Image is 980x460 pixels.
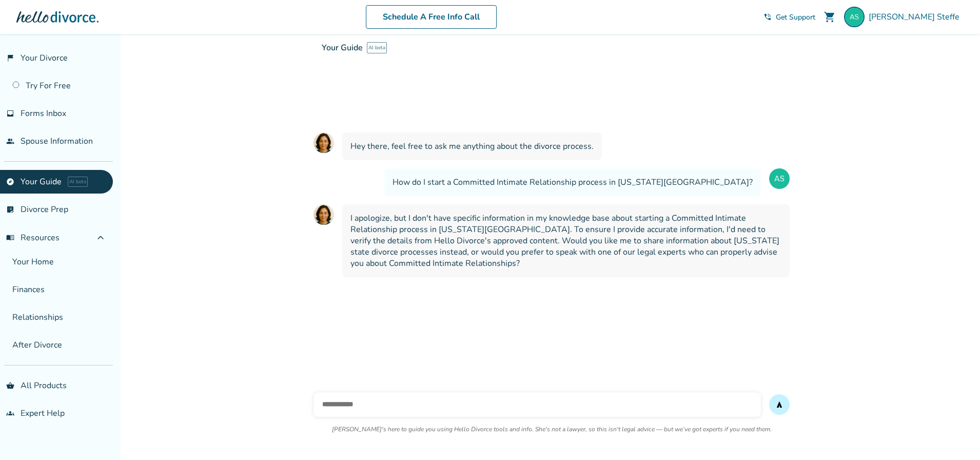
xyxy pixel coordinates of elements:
[21,108,66,119] span: Forms Inbox
[6,137,14,145] span: people
[350,213,781,269] span: I apologize, but I don't have specific information in my knowledge base about starting a Committe...
[322,42,363,53] span: Your Guide
[763,13,772,21] span: phone_in_talk
[6,232,60,243] span: Resources
[6,109,14,118] span: inbox
[332,425,772,433] p: [PERSON_NAME]'s here to guide you using Hello Divorce tools and info. She's not a lawyer, so this...
[393,177,753,188] span: How do I start a Committed Intimate Relationship process in [US_STATE][GEOGRAPHIC_DATA]?
[367,42,387,53] span: AI beta
[6,178,14,186] span: explore
[769,394,790,415] button: send
[350,141,594,152] span: Hey there, feel free to ask me anything about the divorce process.
[6,381,14,390] span: shopping_basket
[929,411,980,460] iframe: Chat Widget
[869,11,964,23] span: [PERSON_NAME] Steffe
[6,54,14,62] span: flag_2
[844,7,865,27] img: tony.steffe@gmail.com
[366,5,497,29] a: Schedule A Free Info Call
[313,204,334,225] img: AI Assistant
[763,12,815,22] a: phone_in_talkGet Support
[68,177,88,187] span: AI beta
[824,11,836,23] span: shopping_cart
[94,232,107,244] span: expand_less
[313,132,334,153] img: AI Assistant
[6,409,14,417] span: groups
[6,234,14,242] span: menu_book
[775,400,783,409] span: send
[776,12,815,22] span: Get Support
[769,168,790,189] img: User
[6,205,14,214] span: list_alt_check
